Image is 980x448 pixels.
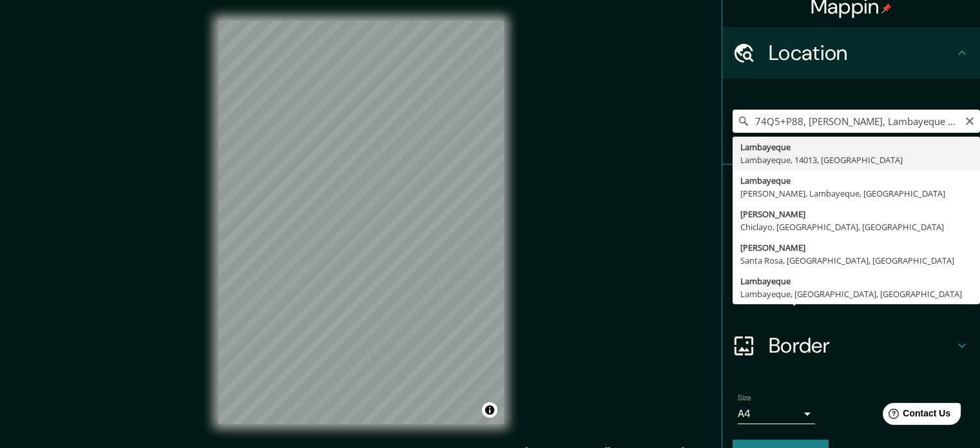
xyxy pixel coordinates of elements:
input: Pick your city or area [733,110,980,133]
div: Style [722,217,980,268]
div: [PERSON_NAME], Lambayeque, [GEOGRAPHIC_DATA] [740,187,972,200]
div: Pins [722,165,980,217]
div: Lambayeque [740,275,972,287]
div: Layout [722,268,980,320]
div: Lambayeque, [GEOGRAPHIC_DATA], [GEOGRAPHIC_DATA] [740,287,972,300]
h4: Layout [769,281,954,307]
button: Clear [965,114,975,126]
div: Chiclayo, [GEOGRAPHIC_DATA], [GEOGRAPHIC_DATA] [740,220,972,233]
div: Location [722,27,980,79]
div: Lambayeque [740,141,972,153]
div: [PERSON_NAME] [740,241,972,254]
div: Lambayeque [740,174,972,187]
label: Size [738,393,751,404]
div: Lambayeque, 14013, [GEOGRAPHIC_DATA] [740,153,972,166]
h4: Border [769,333,954,358]
h4: Location [769,40,954,66]
div: A4 [738,404,815,424]
div: Santa Rosa, [GEOGRAPHIC_DATA], [GEOGRAPHIC_DATA] [740,254,972,267]
div: [PERSON_NAME] [740,208,972,220]
iframe: Help widget launcher [865,398,966,434]
button: Toggle attribution [482,402,497,418]
div: Border [722,320,980,371]
img: pin-icon.png [881,3,892,14]
canvas: Map [218,21,504,424]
